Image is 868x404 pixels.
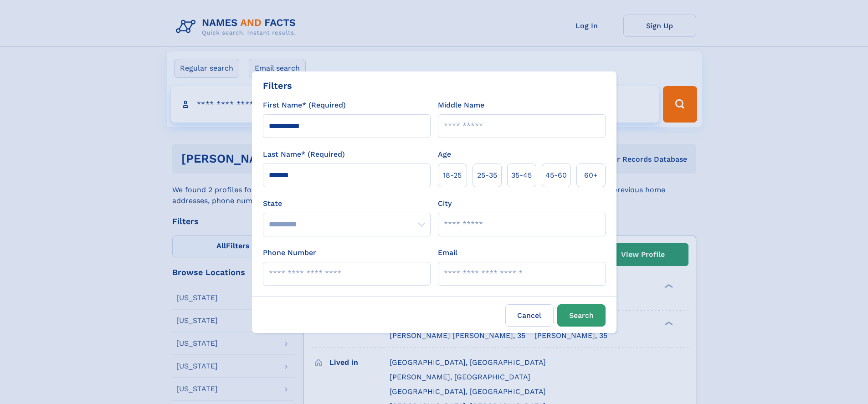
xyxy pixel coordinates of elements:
span: 45‑60 [545,170,567,181]
label: First Name* (Required) [263,100,346,111]
span: 18‑25 [443,170,462,181]
span: 35‑45 [511,170,532,181]
label: Last Name* (Required) [263,149,345,160]
label: Age [438,149,451,160]
div: Filters [263,79,292,92]
label: Phone Number [263,247,316,258]
label: Cancel [505,304,554,327]
label: State [263,198,431,209]
label: City [438,198,452,209]
label: Email [438,247,457,258]
label: Middle Name [438,100,484,111]
button: Search [557,304,606,327]
span: 60+ [584,170,598,181]
span: 25‑35 [477,170,497,181]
